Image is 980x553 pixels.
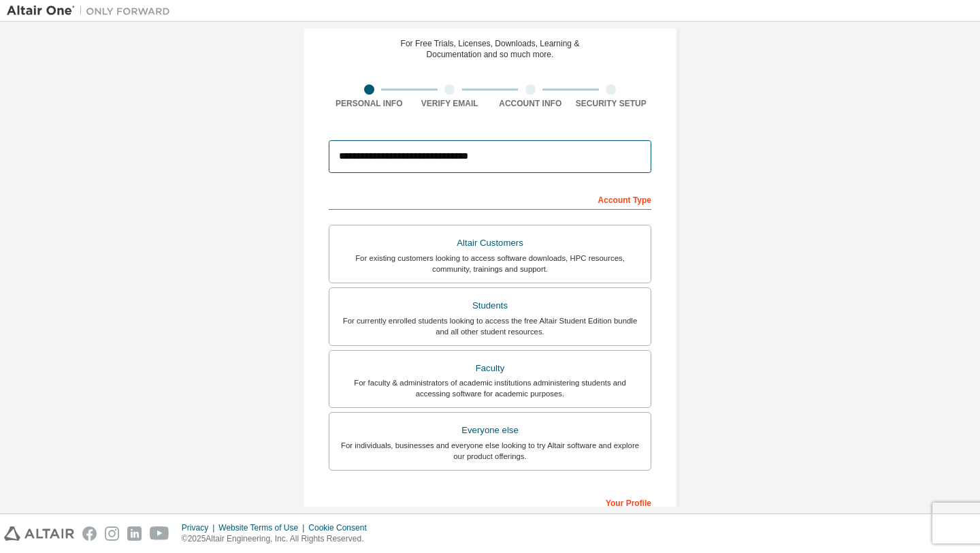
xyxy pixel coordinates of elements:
[105,526,119,541] img: instagram.svg
[410,98,491,109] div: Verify Email
[338,359,642,378] div: Faculty
[338,440,642,462] div: For individuals, businesses and everyone else looking to try Altair software and explore our prod...
[338,253,642,274] div: For existing customers looking to access software downloads, HPC resources, community, trainings ...
[150,526,169,541] img: youtube.svg
[182,522,218,533] div: Privacy
[329,491,651,513] div: Your Profile
[338,234,642,253] div: Altair Customers
[82,526,97,541] img: facebook.svg
[218,522,308,533] div: Website Terms of Use
[338,377,642,399] div: For faculty & administrators of academic institutions administering students and accessing softwa...
[329,98,410,109] div: Personal Info
[7,4,177,18] img: Altair One
[401,38,580,60] div: For Free Trials, Licenses, Downloads, Learning & Documentation and so much more.
[182,533,375,545] p: © 2025 Altair Engineering, Inc. All Rights Reserved.
[329,188,651,210] div: Account Type
[571,98,652,109] div: Security Setup
[127,526,142,541] img: linkedin.svg
[308,522,374,533] div: Cookie Consent
[490,98,571,109] div: Account Info
[338,296,642,315] div: Students
[4,526,74,541] img: altair_logo.svg
[385,14,595,30] div: Create an Altair One Account
[338,421,642,440] div: Everyone else
[338,315,642,337] div: For currently enrolled students looking to access the free Altair Student Edition bundle and all ...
